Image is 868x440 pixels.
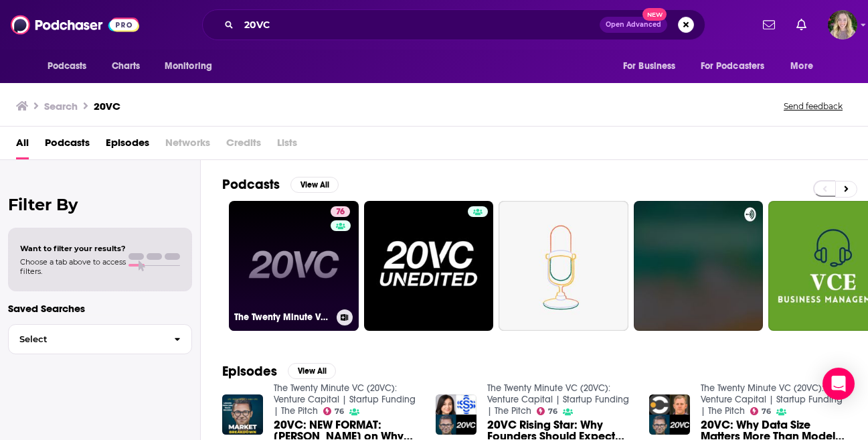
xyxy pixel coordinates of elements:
a: The Twenty Minute VC (20VC): Venture Capital | Startup Funding | The Pitch [487,382,629,417]
button: Select [8,324,192,354]
h2: Episodes [222,363,277,380]
a: 76 [537,407,558,415]
a: Podcasts [45,132,90,159]
span: Want to filter your results? [20,244,126,253]
a: 76 [331,206,350,217]
button: View All [290,177,339,193]
button: open menu [614,54,693,79]
img: 20VC: NEW FORMAT: Harry Stebbings on Why Seed Pricing is as High as Ever, Why Series A is the Bes... [222,394,263,435]
a: 76 [750,407,772,415]
a: 76 [323,407,345,415]
span: Open Advanced [606,21,661,28]
button: open menu [692,54,784,79]
a: The Twenty Minute VC (20VC): Venture Capital | Startup Funding | The Pitch [274,382,416,417]
div: Search podcasts, credits, & more... [202,9,705,40]
span: Logged in as lauren19365 [828,10,857,40]
span: 76 [762,409,771,415]
span: New [642,8,667,21]
img: User Profile [828,10,857,40]
button: open menu [38,54,104,79]
span: For Podcasters [701,57,765,76]
span: Credits [226,132,261,159]
a: Episodes [106,132,149,159]
span: 76 [336,206,345,219]
button: View All [288,363,336,379]
a: 76The Twenty Minute VC (20VC): Venture Capital | Startup Funding | The Pitch [229,201,359,331]
a: PodcastsView All [222,176,339,193]
button: open menu [781,54,830,79]
span: Networks [165,132,210,159]
span: Charts [112,57,141,76]
h3: 20VC [94,100,120,113]
button: Show profile menu [828,10,857,40]
a: The Twenty Minute VC (20VC): Venture Capital | Startup Funding | The Pitch [701,382,843,417]
h3: The Twenty Minute VC (20VC): Venture Capital | Startup Funding | The Pitch [234,311,331,323]
span: For Business [623,57,676,76]
span: 76 [335,409,344,415]
button: Open AdvancedNew [600,17,667,33]
h2: Podcasts [222,176,280,193]
span: Monitoring [165,57,212,76]
p: Saved Searches [8,302,192,315]
h2: Filter By [8,195,192,214]
a: Show notifications dropdown [758,13,780,36]
h3: Search [44,100,78,113]
a: EpisodesView All [222,363,336,380]
img: Podchaser - Follow, Share and Rate Podcasts [11,12,139,38]
span: Choose a tab above to access filters. [20,257,126,276]
span: Podcasts [48,57,87,76]
img: 20VC Rising Star: Why Founders Should Expect More From Their VCs | How To Know Pre-Investment Whe... [436,394,476,435]
a: Charts [103,54,149,79]
input: Search podcasts, credits, & more... [239,14,600,35]
span: Select [9,335,163,344]
a: Show notifications dropdown [791,13,812,36]
button: Send feedback [780,100,847,112]
button: open menu [155,54,230,79]
span: Lists [277,132,297,159]
span: More [790,57,813,76]
div: Open Intercom Messenger [822,368,855,400]
a: All [16,132,29,159]
img: 20VC: Why Data Size Matters More Than Model Size, Why The Google Employee Was Wrong; OpenAI and G... [649,394,690,435]
span: 76 [548,409,557,415]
